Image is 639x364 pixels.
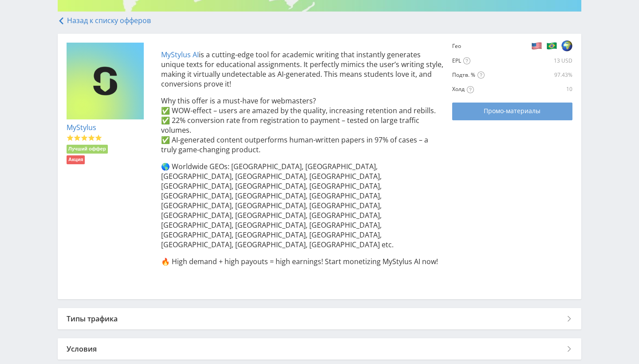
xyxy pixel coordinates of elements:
[452,43,481,50] div: Гео
[561,40,572,51] img: 8ccb95d6cbc0ca5a259a7000f084d08e.png
[483,57,572,64] div: 13 USD
[58,338,581,360] div: Условия
[58,308,581,329] div: Типы трафика
[161,50,199,59] a: MyStylus AI
[67,145,108,154] li: Лучший оффер
[484,107,540,115] span: Промо-материалы
[452,57,481,65] div: EPL
[452,103,572,120] a: Промо-материалы
[546,40,557,51] img: f6d4d8a03f8825964ffc357a2a065abb.png
[67,155,85,164] li: Акция
[161,50,444,89] p: is a cutting-edge tool for academic writing that instantly generates unique texts for educational...
[67,43,144,120] img: e836bfbd110e4da5150580c9a99ecb16.png
[452,86,532,93] div: Холд
[161,96,444,154] p: Why this offer is a must-have for webmasters? ✅ WOW-effect – users are amazed by the quality, inc...
[452,71,532,79] div: Подтв. %
[531,40,542,51] img: b2e5cb7c326a8f2fba0c03a72091f869.png
[161,162,444,249] p: 🌎 Worldwide GEOs: [GEOGRAPHIC_DATA], [GEOGRAPHIC_DATA], [GEOGRAPHIC_DATA], [GEOGRAPHIC_DATA], [GE...
[534,71,572,79] div: 97.43%
[58,16,151,25] a: Назад к списку офферов
[67,123,96,132] a: MyStylus
[161,257,444,266] p: 🔥 High demand + high payouts = high earnings! Start monetizing MyStylus AI now!
[534,86,572,93] div: 10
